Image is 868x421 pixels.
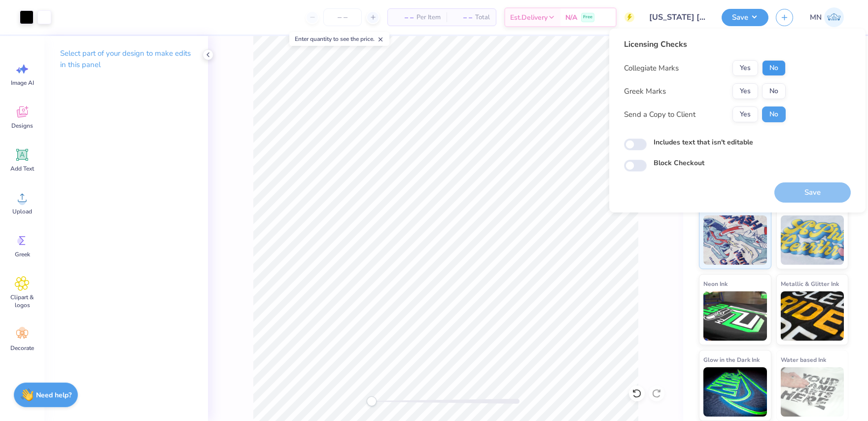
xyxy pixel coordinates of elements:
[642,7,714,27] input: Untitled Design
[624,86,666,97] div: Greek Marks
[654,137,753,147] label: Includes text that isn't editable
[452,12,472,23] span: – –
[654,158,704,168] label: Block Checkout
[732,60,758,76] button: Yes
[810,12,822,23] span: MN
[805,7,848,27] a: MN
[475,12,490,23] span: Total
[732,106,758,122] button: Yes
[824,7,844,27] img: Mark Navarro
[722,9,768,26] button: Save
[12,208,32,215] span: Upload
[762,106,786,122] button: No
[394,12,414,23] span: – –
[781,291,844,341] img: Metallic & Glitter Ink
[703,291,767,341] img: Neon Ink
[703,215,767,265] img: Standard
[732,83,758,99] button: Yes
[583,14,592,21] span: Free
[781,367,844,417] img: Water based Ink
[417,12,441,23] span: Per Item
[624,38,786,50] div: Licensing Checks
[10,344,34,352] span: Decorate
[11,122,33,130] span: Designs
[36,390,71,400] strong: Need help?
[510,12,548,23] span: Est. Delivery
[289,32,389,46] div: Enter quantity to see the price.
[703,279,728,289] span: Neon Ink
[11,79,34,87] span: Image AI
[781,279,839,289] span: Metallic & Glitter Ink
[762,60,786,76] button: No
[624,109,695,120] div: Send a Copy to Client
[367,396,377,406] div: Accessibility label
[703,354,760,365] span: Glow in the Dark Ink
[10,165,34,173] span: Add Text
[781,215,844,265] img: Puff Ink
[624,63,679,74] div: Collegiate Marks
[703,367,767,417] img: Glow in the Dark Ink
[323,8,362,26] input: – –
[60,48,192,70] p: Select part of your design to make edits in this panel
[781,354,826,365] span: Water based Ink
[565,12,577,23] span: N/A
[762,83,786,99] button: No
[15,250,30,258] span: Greek
[6,293,38,309] span: Clipart & logos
